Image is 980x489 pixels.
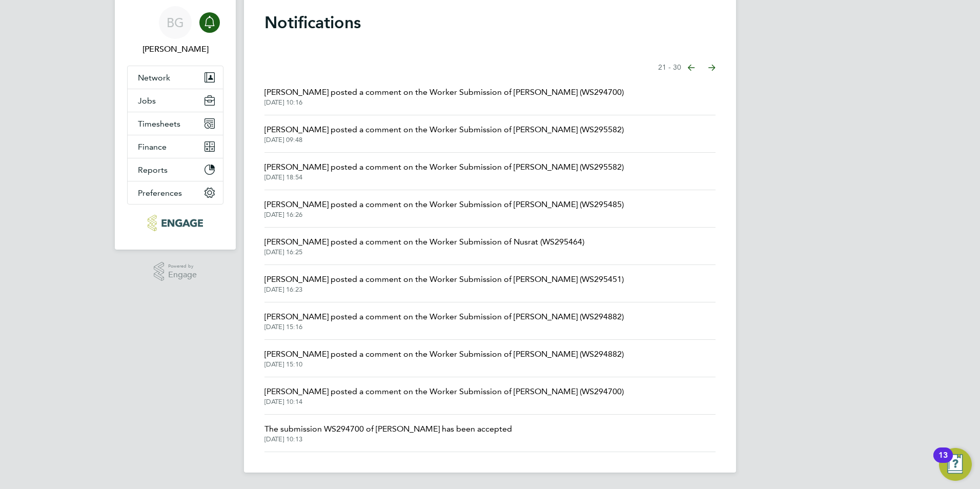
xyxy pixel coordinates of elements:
[264,86,624,98] span: [PERSON_NAME] posted a comment on the Worker Submission of [PERSON_NAME] (WS294700)
[264,161,624,181] a: [PERSON_NAME] posted a comment on the Worker Submission of [PERSON_NAME] (WS295582)[DATE] 18:54
[939,448,972,481] button: Open Resource Center, 13 new notifications
[138,142,167,152] span: Finance
[128,181,223,204] button: Preferences
[938,455,948,468] div: 13
[264,273,624,286] span: [PERSON_NAME] posted a comment on the Worker Submission of [PERSON_NAME] (WS295451)
[264,348,624,369] a: [PERSON_NAME] posted a comment on the Worker Submission of [PERSON_NAME] (WS294882)[DATE] 15:10
[264,236,584,256] a: [PERSON_NAME] posted a comment on the Worker Submission of Nusrat (WS295464)[DATE] 16:25
[127,215,223,231] a: Go to home page
[264,248,584,256] span: [DATE] 16:25
[264,124,624,144] a: [PERSON_NAME] posted a comment on the Worker Submission of [PERSON_NAME] (WS295582)[DATE] 09:48
[264,198,624,219] a: [PERSON_NAME] posted a comment on the Worker Submission of [PERSON_NAME] (WS295485)[DATE] 16:26
[264,360,624,369] span: [DATE] 15:10
[138,73,170,83] span: Network
[167,16,184,29] span: BG
[264,124,624,136] span: [PERSON_NAME] posted a comment on the Worker Submission of [PERSON_NAME] (WS295582)
[658,63,681,73] span: 21 - 30
[138,96,156,106] span: Jobs
[658,57,716,78] nav: Select page of notifications list
[264,348,624,360] span: [PERSON_NAME] posted a comment on the Worker Submission of [PERSON_NAME] (WS294882)
[168,271,197,279] span: Engage
[127,43,223,55] span: Becky Green
[127,6,223,55] a: BG[PERSON_NAME]
[264,173,624,181] span: [DATE] 18:54
[264,161,624,173] span: [PERSON_NAME] posted a comment on the Worker Submission of [PERSON_NAME] (WS295582)
[138,165,168,175] span: Reports
[264,98,624,107] span: [DATE] 10:16
[264,385,624,406] a: [PERSON_NAME] posted a comment on the Worker Submission of [PERSON_NAME] (WS294700)[DATE] 10:14
[264,286,624,294] span: [DATE] 16:23
[264,12,716,33] h1: Notifications
[264,385,624,398] span: [PERSON_NAME] posted a comment on the Worker Submission of [PERSON_NAME] (WS294700)
[264,423,512,435] span: The submission WS294700 of [PERSON_NAME] has been accepted
[264,236,584,248] span: [PERSON_NAME] posted a comment on the Worker Submission of Nusrat (WS295464)
[264,311,624,323] span: [PERSON_NAME] posted a comment on the Worker Submission of [PERSON_NAME] (WS294882)
[264,211,624,219] span: [DATE] 16:26
[264,423,512,443] a: The submission WS294700 of [PERSON_NAME] has been accepted[DATE] 10:13
[264,198,624,211] span: [PERSON_NAME] posted a comment on the Worker Submission of [PERSON_NAME] (WS295485)
[168,262,197,271] span: Powered by
[128,135,223,158] button: Finance
[128,112,223,135] button: Timesheets
[148,215,202,231] img: carbonrecruitment-logo-retina.png
[128,89,223,112] button: Jobs
[138,119,180,129] span: Timesheets
[264,311,624,331] a: [PERSON_NAME] posted a comment on the Worker Submission of [PERSON_NAME] (WS294882)[DATE] 15:16
[128,66,223,89] button: Network
[264,273,624,294] a: [PERSON_NAME] posted a comment on the Worker Submission of [PERSON_NAME] (WS295451)[DATE] 16:23
[138,188,182,198] span: Preferences
[154,262,197,281] a: Powered byEngage
[264,136,624,144] span: [DATE] 09:48
[264,398,624,406] span: [DATE] 10:14
[264,86,624,107] a: [PERSON_NAME] posted a comment on the Worker Submission of [PERSON_NAME] (WS294700)[DATE] 10:16
[264,323,624,331] span: [DATE] 15:16
[264,435,512,443] span: [DATE] 10:13
[128,158,223,181] button: Reports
